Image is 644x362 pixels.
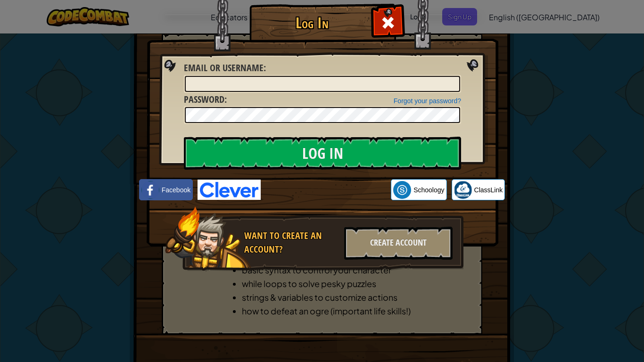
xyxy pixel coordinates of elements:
[162,185,190,195] span: Facebook
[184,93,227,107] label: :
[344,227,453,260] div: Create Account
[454,181,472,199] img: classlink-logo-small.png
[474,185,503,195] span: ClassLink
[184,61,266,75] label: :
[413,185,444,195] span: Schoology
[394,97,461,105] a: Forgot your password?
[261,180,391,200] iframe: Sign in with Google Button
[184,61,264,74] span: Email or Username
[244,229,339,256] div: Want to create an account?
[141,181,159,199] img: facebook_small.png
[252,15,372,31] h1: Log In
[184,137,461,170] input: Log In
[184,93,224,106] span: Password
[198,180,261,200] img: clever-logo-blue.png
[393,181,411,199] img: schoology.png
